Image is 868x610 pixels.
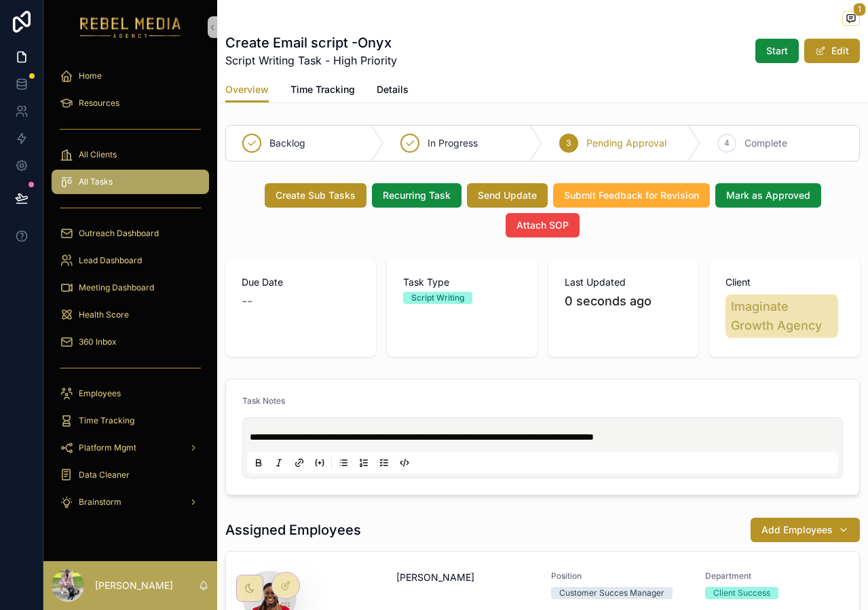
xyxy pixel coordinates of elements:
[755,39,799,63] button: Start
[242,292,252,311] span: --
[52,381,209,406] a: Employees
[79,337,117,347] span: 360 Inbox
[242,396,285,406] span: Task Notes
[265,183,366,208] button: Create Sub Tasks
[52,275,209,300] a: Meeting Dashboard
[586,136,666,150] span: Pending Approval
[564,189,699,202] span: Submit Feedback for Revision
[242,275,360,289] span: Due Date
[713,587,770,599] div: Client Success
[79,415,134,426] span: Time Tracking
[377,83,409,96] span: Details
[403,275,521,289] span: Task Type
[715,183,821,208] button: Mark as Approved
[731,297,833,335] span: Imaginate Growth Agency
[559,587,664,599] div: Customer Succes Manager
[744,136,787,150] span: Complete
[52,91,209,115] a: Resources
[478,189,537,202] span: Send Update
[725,275,844,289] span: Client
[52,142,209,167] a: All Clients
[52,436,209,460] a: Platform Mgmt
[79,470,130,480] span: Data Cleaner
[842,11,860,28] button: 1
[705,571,843,582] span: Department
[290,77,355,104] a: Time Tracking
[79,442,136,453] span: Platform Mgmt
[52,170,209,194] a: All Tasks
[52,408,209,433] a: Time Tracking
[428,136,478,150] span: In Progress
[79,98,119,109] span: Resources
[52,490,209,514] a: Brainstorm
[506,213,580,237] button: Attach SOP
[52,221,209,246] a: Outreach Dashboard
[853,3,866,16] span: 1
[467,183,548,208] button: Send Update
[52,303,209,327] a: Health Score
[79,228,159,239] span: Outreach Dashboard
[43,54,217,532] div: scrollable content
[225,83,269,96] span: Overview
[383,189,451,202] span: Recurring Task
[79,309,129,320] span: Health Score
[79,149,117,160] span: All Clients
[766,44,788,58] span: Start
[551,571,689,582] span: Position
[225,52,397,69] span: Script Writing Task - High Priority
[751,518,860,542] button: Add Employees
[726,189,810,202] span: Mark as Approved
[396,571,474,584] span: [PERSON_NAME]
[566,138,571,149] span: 3
[516,218,569,232] span: Attach SOP
[79,388,121,399] span: Employees
[52,248,209,273] a: Lead Dashboard
[79,282,154,293] span: Meeting Dashboard
[804,39,860,63] button: Edit
[52,330,209,354] a: 360 Inbox
[276,189,356,202] span: Create Sub Tasks
[52,64,209,88] a: Home
[372,183,461,208] button: Recurring Task
[411,292,464,304] div: Script Writing
[95,579,173,592] p: [PERSON_NAME]
[79,497,121,508] span: Brainstorm
[377,77,409,104] a: Details
[725,294,838,338] a: Imaginate Growth Agency
[79,255,142,266] span: Lead Dashboard
[225,520,361,539] h1: Assigned Employees
[565,275,683,289] span: Last Updated
[290,83,355,96] span: Time Tracking
[565,292,652,311] p: 0 seconds ago
[79,176,113,187] span: All Tasks
[80,16,181,38] img: App logo
[79,71,102,81] span: Home
[225,33,397,52] h1: Create Email script -Onyx
[52,463,209,487] a: Data Cleaner
[553,183,710,208] button: Submit Feedback for Revision
[761,523,833,537] span: Add Employees
[225,77,269,103] a: Overview
[724,138,730,149] span: 4
[269,136,305,150] span: Backlog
